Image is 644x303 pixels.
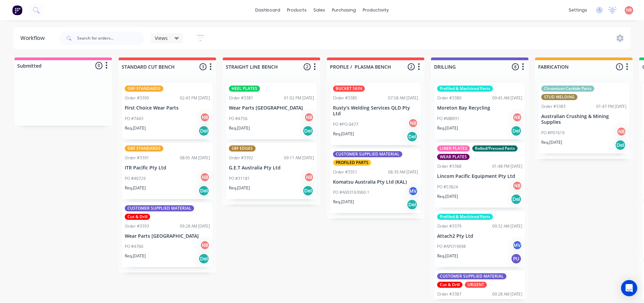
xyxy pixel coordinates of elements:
div: STUD WELDING [541,94,577,100]
div: PROFILED PARTS [333,160,371,166]
div: Del [303,125,313,136]
div: WEAR PLATES [437,154,470,160]
div: Order #3392 [229,155,253,161]
input: Search for orders... [77,31,144,45]
div: Order #3380 [437,95,461,101]
div: Profiled & Machined PartsOrder #337909:32 AM [DATE]Attach2 Pty LtdPO #APO19098MVReq.[DATE]PU [434,211,525,267]
div: NB [512,181,522,191]
div: productivity [359,5,392,15]
p: PO #7443 [125,116,143,122]
p: Wear Parts [GEOGRAPHIC_DATA] [229,105,314,111]
div: HEEL PLATES [229,86,260,92]
div: Profiled & Machined PartsOrder #338009:45 AM [DATE]Moreton Bay RecyclingPO #MBR31NBReq.[DATE]Del [434,83,525,139]
p: Moreton Bay Recycling [437,105,522,111]
div: DBF STANDARDS [125,86,163,92]
div: NB [512,112,522,122]
p: Attach2 Pty Ltd [437,233,522,239]
div: MV [408,186,418,196]
p: PO #53824 [437,184,458,190]
div: NB [200,112,210,122]
div: CUSTOMER SUPPLIED MATERIALCut & DrillOrder #339309:28 AM [DATE]Wear Parts [GEOGRAPHIC_DATA]PO #47... [122,203,213,267]
p: First Choice Wear Parts [125,105,210,111]
p: Req. [DATE] [333,131,354,137]
div: LINER PLATES [437,145,470,151]
div: Del [407,199,418,210]
div: Del [615,140,626,150]
div: 09:11 AM [DATE] [284,155,314,161]
div: 09:28 AM [DATE] [492,291,522,297]
div: Order #3393 [125,223,149,229]
div: DBF STANDARDSOrder #339002:43 PM [DATE]First Choice Wear PartsPO #7443NBReq.[DATE]Del [122,83,213,139]
p: Req. [DATE] [125,185,146,191]
div: SBF EDGES [229,145,256,151]
div: CUSTOMER SUPPLIED MATERIAL [125,205,194,211]
div: CUSTOMER SUPPLIED MATERIALPROFILED PARTSOrder #335108:39 AM [DATE]Komatsu Australia Pty Ltd (KAL)... [330,148,421,213]
p: Australian Crushing & Mining Supplies [541,114,626,125]
div: PU [511,253,522,264]
div: CUSTOMER SUPPLIED MATERIAL [333,151,402,157]
p: PO #APO19098 [437,243,466,250]
div: Del [198,125,209,136]
div: Order #3351 [333,169,357,175]
div: sales [310,5,329,15]
div: Workflow [20,34,48,42]
div: Del [511,194,522,205]
div: NB [304,112,314,122]
p: Req. [DATE] [437,193,458,200]
p: Wear Parts [GEOGRAPHIC_DATA] [125,233,210,239]
div: 07:58 AM [DATE] [388,95,418,101]
p: ITR Pacific Pty Ltd [125,165,210,171]
div: 01:47 PM [DATE] [596,103,626,110]
div: SBF EDGESOrder #339209:11 AM [DATE]G.E.T Australia Pty LtdPO #31181NBReq.[DATE]Del [226,143,317,199]
p: Rusty's Welding Services QLD Pty Ltd [333,105,418,117]
p: PO #31181 [229,176,250,182]
div: MV [512,240,522,250]
p: PO #4760 [125,243,143,250]
p: PO #40729 [125,176,146,182]
div: BUCKET SKIN [333,86,365,92]
div: Rolled/Pressed Parts [472,145,518,151]
p: Req. [DATE] [229,185,250,191]
div: Cut & Drill [437,282,462,288]
div: 08:05 AM [DATE] [180,155,210,161]
div: Cut & Drill [125,214,150,220]
div: Order #3391 [125,155,149,161]
p: PO #A003163060-1 [333,189,369,195]
p: G.E.T Australia Pty Ltd [229,165,314,171]
div: 09:32 AM [DATE] [492,223,522,229]
div: DBF STANDARDS [125,145,163,151]
div: 01:02 PM [DATE] [284,95,314,101]
div: NB [408,118,418,128]
p: Req. [DATE] [229,125,250,131]
p: Req. [DATE] [541,139,562,145]
img: Factory [12,5,22,15]
div: Order #3383 [541,103,566,110]
p: Lincom Pacific Equipment Pty Ltd [437,173,522,179]
div: Open Intercom Messenger [621,280,637,296]
div: Del [198,185,209,196]
div: Del [198,253,209,264]
p: Komatsu Australia Pty Ltd (KAL) [333,179,418,185]
div: settings [565,5,591,15]
p: PO #4756 [229,116,247,122]
div: URGENT [465,282,487,288]
div: purchasing [329,5,359,15]
span: Views [155,34,168,42]
div: NB [616,126,626,137]
div: Profiled & Machined Parts [437,86,493,92]
div: Chromium Carbide PartsSTUD WELDINGOrder #338301:47 PM [DATE]Australian Crushing & Mining Supplies... [539,83,629,154]
p: PO #P01619 [541,130,565,136]
div: Del [407,131,418,142]
div: LINER PLATESRolled/Pressed PartsWEAR PLATESOrder #336801:48 PM [DATE]Lincom Pacific Equipment Pty... [434,143,525,208]
p: Req. [DATE] [437,125,458,131]
span: NB [626,7,632,13]
div: 01:48 PM [DATE] [492,163,522,169]
p: Req. [DATE] [125,253,146,259]
div: Order #3385 [333,95,357,101]
p: Req. [DATE] [333,199,354,205]
div: Order #3379 [437,223,461,229]
div: 09:28 AM [DATE] [180,223,210,229]
div: HEEL PLATESOrder #338101:02 PM [DATE]Wear Parts [GEOGRAPHIC_DATA]PO #4756NBReq.[DATE]Del [226,83,317,139]
div: Del [303,185,313,196]
div: Order #3381 [229,95,253,101]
